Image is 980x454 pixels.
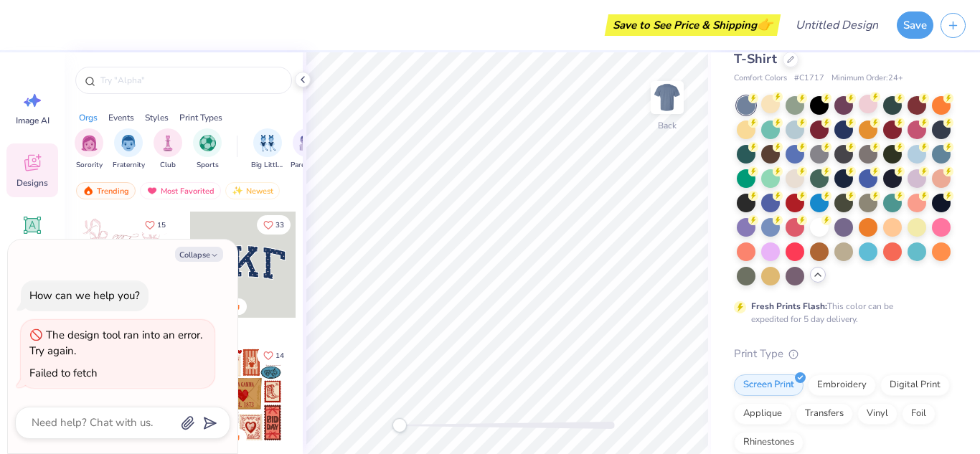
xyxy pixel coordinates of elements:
[76,182,136,199] div: Trending
[75,128,103,171] div: filter for Sorority
[113,160,145,171] span: Fraternity
[808,374,876,396] div: Embroidery
[275,352,284,359] span: 14
[83,186,94,196] img: trending.gif
[140,182,221,199] div: Most Favorited
[880,374,950,396] div: Digital Print
[291,128,324,171] button: filter button
[121,135,136,151] img: Fraternity Image
[734,346,951,362] div: Print Type
[145,111,169,124] div: Styles
[257,215,291,235] button: Like
[76,160,103,171] span: Sorority
[160,160,176,171] span: Club
[794,72,824,85] span: # C1717
[734,403,791,425] div: Applique
[81,135,98,151] img: Sorority Image
[784,11,890,39] input: Untitled Design
[160,135,176,151] img: Club Image
[392,418,407,432] div: Accessibility label
[99,73,283,88] input: Try "Alpha"
[75,128,103,171] button: filter button
[658,119,677,132] div: Back
[653,83,682,112] img: Back
[232,186,243,196] img: newest.gif
[113,128,145,171] button: filter button
[157,222,166,229] span: 15
[108,111,134,124] div: Events
[257,346,291,365] button: Like
[29,366,98,380] div: Failed to fetch
[751,300,928,326] div: This color can be expedited for 5 day delivery.
[751,301,827,312] strong: Fresh Prints Flash:
[299,135,316,151] img: Parent's Weekend Image
[734,432,804,453] div: Rhinestones
[154,128,182,171] button: filter button
[29,288,140,303] div: How can we help you?
[197,160,219,171] span: Sports
[154,128,182,171] div: filter for Club
[29,328,202,359] div: The design tool ran into an error. Try again.
[291,128,324,171] div: filter for Parent's Weekend
[175,247,223,262] button: Collapse
[796,403,853,425] div: Transfers
[79,111,98,124] div: Orgs
[146,186,158,196] img: most_fav.gif
[275,222,284,229] span: 33
[291,160,324,171] span: Parent's Weekend
[734,72,787,85] span: Comfort Colors
[138,215,172,235] button: Like
[757,16,773,33] span: 👉
[179,111,222,124] div: Print Types
[260,135,275,151] img: Big Little Reveal Image
[16,115,50,126] span: Image AI
[251,128,284,171] div: filter for Big Little Reveal
[225,182,280,199] div: Newest
[193,128,222,171] div: filter for Sports
[897,11,933,39] button: Save
[113,128,145,171] div: filter for Fraternity
[734,374,804,396] div: Screen Print
[902,403,936,425] div: Foil
[251,128,284,171] button: filter button
[831,72,903,85] span: Minimum Order: 24 +
[251,160,284,171] span: Big Little Reveal
[857,403,897,425] div: Vinyl
[193,128,222,171] button: filter button
[17,177,48,189] span: Designs
[199,135,216,151] img: Sports Image
[608,14,777,36] div: Save to See Price & Shipping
